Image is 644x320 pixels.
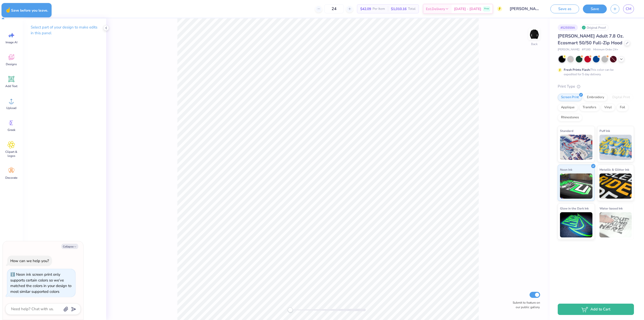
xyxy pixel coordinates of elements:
[564,68,590,72] strong: Fresh Prints Flash:
[373,6,385,12] span: Per Item
[5,84,17,88] span: Add Text
[599,167,629,172] span: Metallic & Glitter Ink
[583,5,607,13] button: Save
[560,135,592,160] img: Standard
[564,67,626,77] div: This color can be expedited for 5 day delivery.
[454,6,481,12] span: [DATE] - [DATE]
[626,6,631,12] span: CM
[599,135,632,160] img: Puff Ink
[617,104,628,111] div: Foil
[558,33,624,46] span: [PERSON_NAME] Adult 7.8 Oz. Ecosmart 50/50 Full-Zip Hood
[560,128,573,133] span: Standard
[560,206,589,211] span: Glow in the Dark Ink
[599,173,632,199] img: Metallic & Glitter Ink
[5,176,17,180] span: Decorate
[584,94,608,101] div: Embroidery
[558,94,582,101] div: Screen Print
[558,114,582,121] div: Rhinestones
[582,48,591,52] span: # P180
[510,300,540,309] label: Submit to feature on our public gallery.
[288,307,293,312] div: Accessibility label
[10,258,49,263] div: How can we help you?
[623,5,634,13] a: CM
[426,6,445,12] span: Est. Delivery
[8,128,15,132] span: Greek
[599,206,623,211] span: Water based Ink
[3,150,20,158] span: Clipart & logos
[531,42,538,46] div: Back
[560,173,592,199] img: Neon Ink
[593,48,618,52] span: Minimum Order: 24 +
[10,272,71,294] div: Neon ink screen print only supports certain colors so we’ve matched the colors in your design to ...
[31,24,98,36] p: Select part of your design to make edits in this panel
[599,128,610,133] span: Puff Ink
[560,167,572,172] span: Neon Ink
[529,29,539,39] img: Back
[579,104,599,111] div: Transfers
[558,48,579,52] span: [PERSON_NAME]
[558,104,578,111] div: Applique
[550,5,579,13] button: Save as
[506,4,543,14] input: Untitled Design
[560,212,592,237] img: Glow in the Dark Ink
[580,24,609,31] div: Original Proof
[391,6,407,12] span: $1,010.16
[599,212,632,237] img: Water based Ink
[6,40,17,44] span: Image AI
[6,106,16,110] span: Upload
[61,244,78,249] button: Collapse
[6,62,17,66] span: Designs
[408,6,416,12] span: Total
[484,7,489,11] span: Free
[324,4,344,13] input: – –
[558,304,634,315] button: Add to Cart
[558,84,634,89] div: Print Type
[360,6,371,12] span: $42.09
[558,24,578,31] div: # 525559A
[601,104,615,111] div: Vinyl
[609,94,633,101] div: Digital Print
